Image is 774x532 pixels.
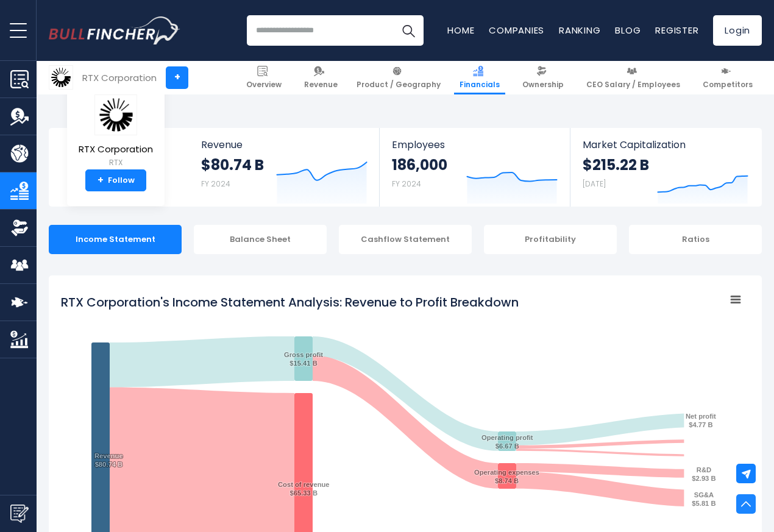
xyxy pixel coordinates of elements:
text: SG&A $5.81 B [692,491,715,507]
a: Go to homepage [49,16,180,44]
img: RTX logo [49,66,73,89]
strong: + [98,175,104,186]
a: Home [447,24,474,37]
img: Ownership [10,219,29,237]
div: Profitability [484,225,617,254]
a: Product / Geography [351,61,446,94]
text: Net profit $4.77 B [686,413,716,428]
a: +Follow [85,169,146,191]
text: R&D $2.93 B [692,466,715,482]
div: Cashflow Statement [339,225,472,254]
a: Ownership [517,61,569,94]
text: Gross profit $15.41 B [284,351,323,367]
a: Overview [241,61,287,94]
text: Revenue $80.74 B [94,452,123,468]
a: RTX Corporation RTX [78,94,154,170]
span: Product / Geography [357,80,441,90]
a: Companies [489,24,544,37]
a: Blog [615,24,641,37]
span: Overview [246,80,282,90]
div: Income Statement [49,225,182,254]
text: Operating expenses $8.74 B [474,469,539,484]
a: Employees 186,000 FY 2024 [380,128,569,207]
text: Cost of revenue $65.33 B [278,481,330,497]
text: Operating profit $6.67 B [481,434,533,450]
img: Bullfincher logo [49,16,180,44]
a: Competitors [697,61,758,94]
strong: $215.22 B [583,155,649,174]
span: RTX Corporation [79,144,153,155]
button: Search [393,15,424,46]
span: Revenue [304,80,338,90]
tspan: RTX Corporation's Income Statement Analysis: Revenue to Profit Breakdown [61,294,519,311]
a: CEO Salary / Employees [581,61,686,94]
a: + [166,66,188,89]
small: RTX [79,157,153,168]
a: Login [713,15,762,46]
span: Financials [460,80,500,90]
strong: 186,000 [392,155,447,174]
strong: $80.74 B [201,155,264,174]
img: RTX logo [94,94,137,135]
span: Revenue [201,139,367,151]
div: Ratios [629,225,762,254]
small: [DATE] [583,179,606,189]
a: Register [655,24,698,37]
span: Market Capitalization [583,139,748,151]
span: Employees [392,139,557,151]
div: RTX Corporation [82,71,157,85]
a: Ranking [559,24,600,37]
a: Revenue $80.74 B FY 2024 [189,128,380,207]
span: Ownership [522,80,564,90]
span: CEO Salary / Employees [586,80,680,90]
div: Balance Sheet [194,225,327,254]
span: Competitors [703,80,753,90]
a: Financials [454,61,505,94]
a: Market Capitalization $215.22 B [DATE] [570,128,761,207]
a: Revenue [299,61,343,94]
small: FY 2024 [201,179,230,189]
small: FY 2024 [392,179,421,189]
